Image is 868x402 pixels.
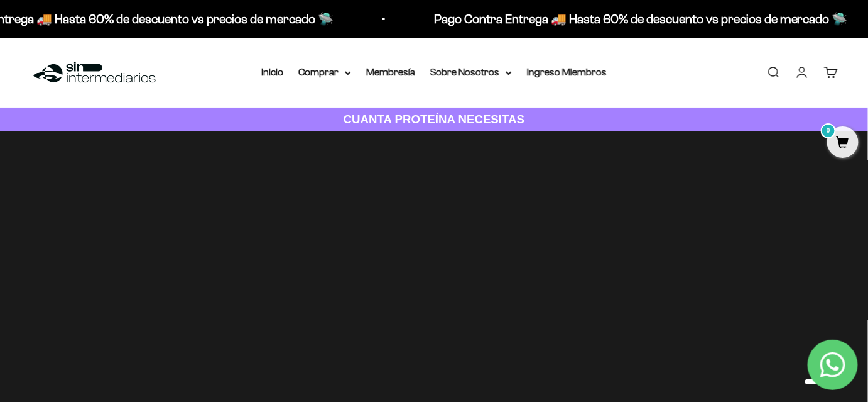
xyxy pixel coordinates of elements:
[827,137,859,150] a: 0
[434,9,848,29] p: Pago Contra Entrega 🚚 Hasta 60% de descuento vs precios de mercado 🛸
[366,67,415,77] a: Membresía
[298,64,351,81] summary: Comprar
[344,113,525,126] strong: CUANTA PROTEÍNA NECESITAS
[527,67,607,77] a: Ingreso Miembros
[821,123,836,138] mark: 0
[261,67,283,77] a: Inicio
[430,64,512,81] summary: Sobre Nosotros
